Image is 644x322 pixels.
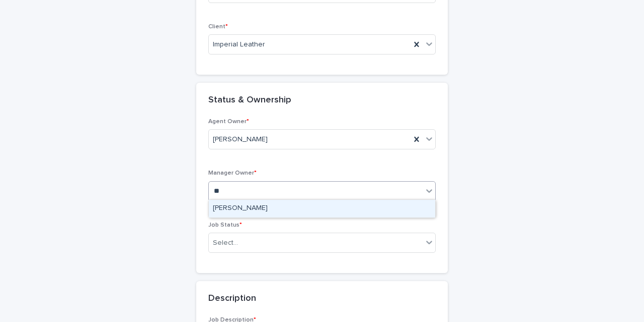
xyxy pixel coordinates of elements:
[208,170,257,176] span: Manager Owner
[208,95,291,106] h2: Status & Ownership
[213,39,265,50] span: Imperial Leather
[208,119,249,125] span: Agent Owner
[208,293,256,304] h2: Description
[208,24,228,30] span: Client
[213,238,238,248] div: Select...
[213,134,268,145] span: [PERSON_NAME]
[209,200,435,218] div: Sally Zack
[208,222,242,228] span: Job Status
